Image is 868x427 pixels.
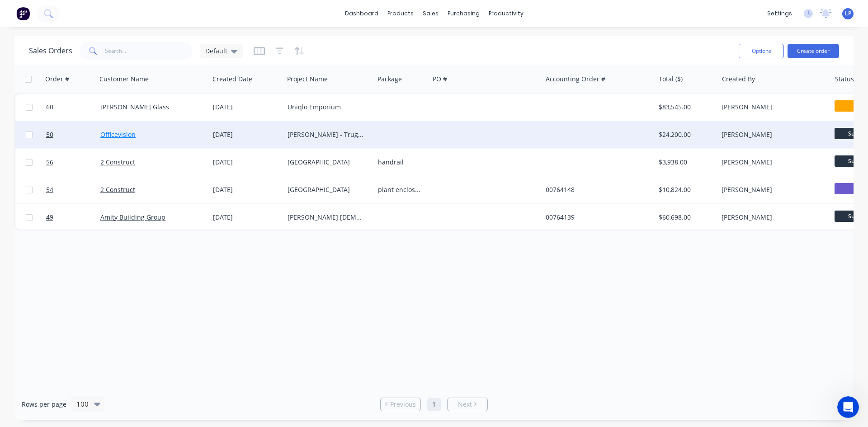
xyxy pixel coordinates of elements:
div: $10,824.00 [659,185,712,194]
div: Accounting Order # [546,75,605,84]
iframe: Intercom live chat [837,396,859,418]
div: Order # [45,75,69,84]
div: [PERSON_NAME] [722,130,822,139]
div: handrail [378,158,423,167]
button: Create order [788,44,839,58]
a: 2 Construct [100,185,135,194]
ul: Pagination [377,398,491,411]
div: [PERSON_NAME] [722,185,822,194]
div: Customer Name [99,75,149,84]
a: Next page [448,400,487,409]
div: [DATE] [213,130,280,139]
div: [PERSON_NAME] [722,213,822,222]
span: Default [205,46,227,56]
span: 50 [46,130,53,139]
div: [PERSON_NAME] [DEMOGRAPHIC_DATA] Grammar [288,213,366,222]
div: [GEOGRAPHIC_DATA] [288,158,366,167]
div: Total ($) [659,75,683,84]
div: productivity [484,7,528,20]
a: Page 1 is your current page [427,398,441,411]
a: Officevision [100,130,136,139]
h1: Sales Orders [29,47,72,55]
div: PO # [433,75,447,84]
span: Previous [390,400,416,409]
div: [DATE] [213,185,280,194]
div: Created Date [212,75,252,84]
span: Next [458,400,472,409]
div: [DATE] [213,213,280,222]
span: LP [845,9,851,18]
div: [PERSON_NAME] [722,103,822,112]
div: sales [418,7,443,20]
a: 54 [46,176,100,203]
span: 54 [46,185,53,194]
div: plant enclosure [378,185,423,194]
div: $60,698.00 [659,213,712,222]
div: settings [763,7,797,20]
div: products [383,7,418,20]
div: [PERSON_NAME] - Truganina [288,130,366,139]
a: 56 [46,149,100,176]
img: Factory [16,7,30,20]
div: [DATE] [213,103,280,112]
a: 60 [46,94,100,121]
div: Package [377,75,402,84]
a: 49 [46,204,100,231]
div: [GEOGRAPHIC_DATA] [288,185,366,194]
button: Options [739,44,784,58]
a: dashboard [340,7,383,20]
div: Uniqlo Emporium [288,103,366,112]
a: Amity Building Group [100,213,165,221]
div: 00764139 [546,213,646,222]
div: purchasing [443,7,484,20]
a: Previous page [381,400,420,409]
span: 60 [46,103,53,112]
input: Search... [105,42,193,60]
div: $3,938.00 [659,158,712,167]
div: Status [835,75,854,84]
span: 49 [46,213,53,222]
div: [PERSON_NAME] [722,158,822,167]
a: 2 Construct [100,158,135,166]
div: 00764148 [546,185,646,194]
div: [DATE] [213,158,280,167]
div: Created By [722,75,755,84]
div: $83,545.00 [659,103,712,112]
a: [PERSON_NAME] Glass [100,103,169,111]
span: Rows per page [22,400,66,409]
div: $24,200.00 [659,130,712,139]
a: 50 [46,121,100,148]
div: Project Name [287,75,328,84]
span: 56 [46,158,53,167]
